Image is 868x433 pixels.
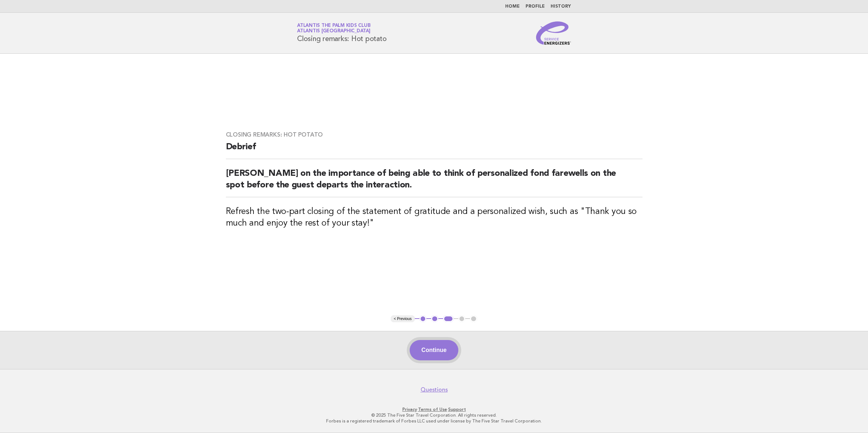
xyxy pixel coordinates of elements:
[391,315,414,323] button: < Previous
[226,206,642,229] h3: Refresh the two-part closing of the statement of gratitude and a personalized wish, such as "Than...
[421,386,448,393] a: Questions
[402,407,417,412] a: Privacy
[212,418,656,424] p: Forbes is a registered trademark of Forbes LLC used under license by The Five Star Travel Corpora...
[448,407,466,412] a: Support
[418,407,447,412] a: Terms of Use
[226,131,642,138] h3: Closing remarks: Hot potato
[212,412,656,418] p: © 2025 The Five Star Travel Corporation. All rights reserved.
[297,29,370,34] span: Atlantis [GEOGRAPHIC_DATA]
[226,168,642,197] h2: [PERSON_NAME] on the importance of being able to think of personalized fond farewells on the spot...
[419,315,427,323] button: 1
[551,4,571,9] a: History
[505,4,520,9] a: Home
[536,21,571,45] img: Service Energizers
[297,23,370,33] a: Atlantis The Palm Kids ClubAtlantis [GEOGRAPHIC_DATA]
[226,141,642,159] h2: Debrief
[431,315,438,323] button: 2
[526,4,545,9] a: Profile
[297,24,386,43] h1: Closing remarks: Hot potato
[443,315,454,323] button: 3
[212,406,656,412] p: · ·
[410,340,458,360] button: Continue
